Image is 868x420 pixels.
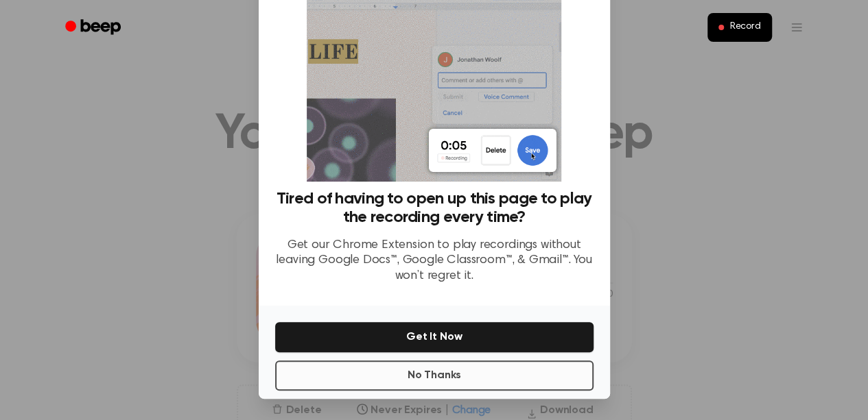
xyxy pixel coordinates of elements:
button: No Thanks [275,360,594,391]
span: Record [729,21,760,34]
button: Record [707,13,771,42]
p: Get our Chrome Extension to play recordings without leaving Google Docs™, Google Classroom™, & Gm... [275,238,594,284]
a: Beep [56,14,133,41]
button: Open menu [780,11,813,44]
button: Get It Now [275,322,594,352]
h3: Tired of having to open up this page to play the recording every time? [275,190,594,227]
